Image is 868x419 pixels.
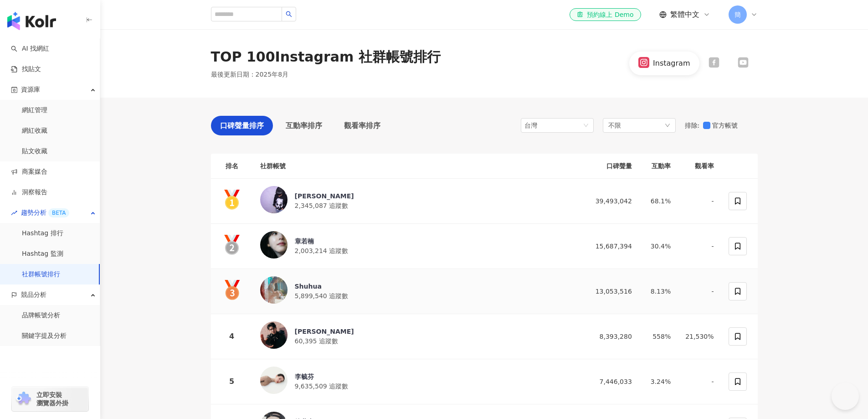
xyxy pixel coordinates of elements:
span: 口碑聲量排序 [220,120,264,131]
span: 2,003,214 追蹤數 [295,247,349,254]
div: 3.24% [647,377,671,387]
th: 排名 [211,154,253,179]
div: 8,393,280 [592,331,632,341]
td: - [678,359,721,404]
span: 繁體中文 [670,10,699,20]
span: 互動率排序 [286,120,322,131]
span: 趨勢分析 [21,202,69,223]
a: 品牌帳號分析 [22,311,60,320]
div: BETA [48,208,69,217]
a: KOL AvatarShuhua5,899,540 追蹤數 [260,276,577,306]
span: 5,899,540 追蹤數 [295,292,349,300]
div: 13,053,516 [592,286,632,296]
div: Instagram [653,58,690,68]
span: 2,345,087 追蹤數 [295,202,349,209]
span: 立即安裝 瀏覽器外掛 [36,391,68,407]
div: TOP 100 Instagram 社群帳號排行 [211,47,441,67]
th: 社群帳號 [253,154,585,179]
span: search [286,11,292,17]
th: 觀看率 [678,154,721,179]
div: 台灣 [524,119,554,132]
a: KOL Avatar章若楠2,003,214 追蹤數 [260,231,577,261]
a: 找貼文 [11,65,41,74]
a: chrome extension立即安裝 瀏覽器外掛 [12,387,88,411]
img: KOL Avatar [260,231,288,259]
a: 洞察報告 [11,188,47,197]
img: chrome extension [15,392,32,406]
a: 貼文收藏 [22,147,47,156]
img: KOL Avatar [260,186,288,213]
a: 社群帳號排行 [22,270,60,279]
span: 競品分析 [21,285,46,305]
div: 7,446,033 [592,377,632,387]
img: KOL Avatar [260,276,288,304]
div: 68.1% [647,196,671,206]
div: 15,687,394 [592,241,632,251]
span: 簡 [734,10,741,20]
span: 官方帳號 [710,120,741,130]
div: 4 [218,331,246,342]
a: 網紅管理 [22,106,47,115]
a: 預約線上 Demo [570,8,641,21]
div: 30.4% [647,241,671,251]
span: 資源庫 [21,79,40,100]
span: 9,635,509 追蹤數 [295,383,349,390]
div: [PERSON_NAME] [295,327,354,336]
img: logo [7,12,56,30]
th: 口碑聲量 [585,154,639,179]
td: - [678,179,721,224]
span: 排除 : [685,122,700,129]
div: 李毓芬 [295,372,349,381]
span: rise [11,210,17,216]
div: 5 [218,376,246,387]
div: 章若楠 [295,237,349,246]
div: Shuhua [295,282,349,291]
th: 互動率 [639,154,678,179]
a: Hashtag 監測 [22,249,63,259]
a: KOL Avatar[PERSON_NAME]2,345,087 追蹤數 [260,186,577,216]
img: KOL Avatar [260,367,288,394]
a: 關鍵字提及分析 [22,331,67,341]
iframe: Help Scout Beacon - Open [832,383,859,410]
a: 網紅收藏 [22,126,47,135]
div: 8.13% [647,286,671,296]
a: searchAI 找網紅 [11,44,49,53]
div: 39,493,042 [592,196,632,206]
a: 商案媒合 [11,167,47,176]
img: KOL Avatar [260,321,288,349]
p: 最後更新日期 ： 2025年8月 [211,70,289,79]
div: 558% [647,331,671,341]
div: 21,530% [685,331,714,341]
div: 預約線上 Demo [577,10,633,19]
a: KOL Avatar[PERSON_NAME]60,395 追蹤數 [260,321,577,352]
span: 不限 [608,120,621,130]
span: down [665,123,670,128]
a: Hashtag 排行 [22,229,63,238]
div: [PERSON_NAME] [295,191,354,201]
td: - [678,224,721,269]
span: 觀看率排序 [344,120,380,131]
span: 60,395 追蹤數 [295,337,338,345]
a: KOL Avatar李毓芬9,635,509 追蹤數 [260,367,577,397]
td: - [678,269,721,314]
